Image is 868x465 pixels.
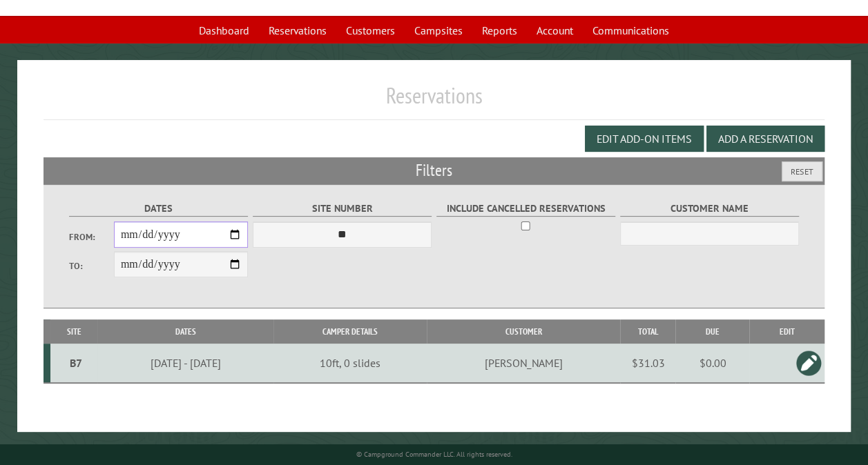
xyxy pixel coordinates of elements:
[406,17,471,43] a: Campsites
[260,17,335,43] a: Reservations
[97,319,273,344] th: Dates
[69,230,114,244] label: From:
[44,82,824,120] h1: Reservations
[528,17,581,43] a: Account
[273,344,427,383] td: 10ft, 0 slides
[191,17,258,43] a: Dashboard
[749,319,824,344] th: Edit
[706,126,824,152] button: Add a Reservation
[427,319,621,344] th: Customer
[44,157,824,184] h2: Filters
[100,356,271,370] div: [DATE] - [DATE]
[427,344,621,383] td: [PERSON_NAME]
[50,319,98,344] th: Site
[273,319,427,344] th: Camper Details
[620,344,675,383] td: $31.03
[474,17,525,43] a: Reports
[620,319,675,344] th: Total
[584,17,677,43] a: Communications
[338,17,403,43] a: Customers
[253,201,432,217] label: Site Number
[436,201,615,217] label: Include Cancelled Reservations
[585,126,704,152] button: Edit Add-on Items
[675,319,749,344] th: Due
[620,201,799,217] label: Customer Name
[69,259,114,273] label: To:
[69,201,248,217] label: Dates
[56,356,95,370] div: B7
[675,344,749,383] td: $0.00
[782,161,822,181] button: Reset
[356,450,512,459] small: © Campground Commander LLC. All rights reserved.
